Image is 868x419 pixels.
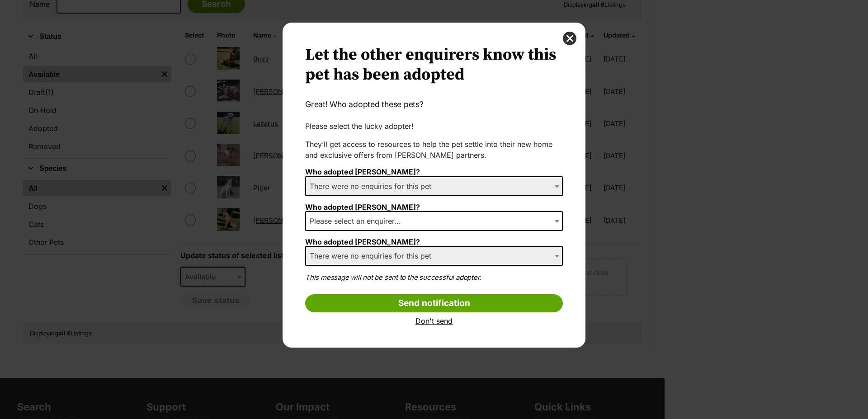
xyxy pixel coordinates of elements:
label: Who adopted [PERSON_NAME]? [305,167,420,176]
span: Please select an enquirer... [306,215,410,227]
label: Who adopted [PERSON_NAME]? [305,202,420,212]
button: close [563,32,576,45]
label: Who adopted [PERSON_NAME]? [305,237,420,246]
p: This message will not be sent to the successful adopter. [305,273,563,283]
a: Don't send [305,317,563,325]
span: Please select an enquirer... [305,211,563,231]
span: There were no enquiries for this pet [306,250,440,262]
p: They’ll get access to resources to help the pet settle into their new home and exclusive offers f... [305,139,563,160]
p: Please select the lucky adopter! [305,121,563,132]
span: There were no enquiries for this pet [305,176,563,196]
span: There were no enquiries for this pet [305,246,563,266]
p: Great! Who adopted these pets? [305,99,563,110]
span: There were no enquiries for this pet [306,180,440,193]
h2: Let the other enquirers know this pet has been adopted [305,45,563,85]
input: Send notification [305,294,563,312]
